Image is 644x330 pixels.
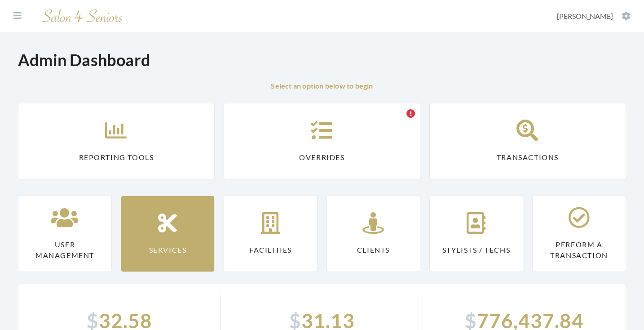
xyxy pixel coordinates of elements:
a: User Management [18,196,112,272]
a: Reporting Tools [18,103,215,179]
a: Transactions [429,103,626,179]
img: Salon 4 Seniors [38,5,128,27]
a: Facilities [224,196,318,272]
span: [PERSON_NAME] [557,12,613,20]
a: Services [121,196,215,272]
button: [PERSON_NAME] [554,11,633,21]
a: Overrides [224,103,420,179]
a: Perform a Transaction [532,196,626,272]
a: Clients [326,196,420,272]
a: Stylists / Techs [429,196,523,272]
p: Select an option below to begin [18,80,626,91]
h1: Admin Dashboard [18,50,150,70]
